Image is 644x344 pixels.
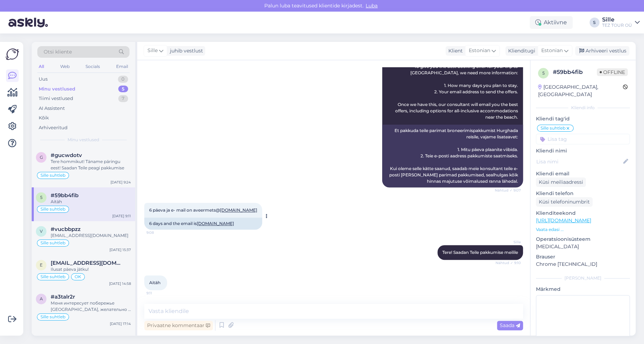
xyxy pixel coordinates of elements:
span: Nähtud ✓ 9:10 [494,260,521,265]
span: 9:11 [146,290,173,296]
span: 6 päeva ja e- mail on aveermets@ [149,207,257,213]
div: All [37,62,45,71]
span: Minu vestlused [68,137,99,143]
span: g [40,155,43,160]
p: Kliendi tag'id [536,115,630,123]
div: Меня интересует побережье [GEOGRAPHIC_DATA], желательно в сторону [GEOGRAPHIC_DATA] или сам Кемер... [51,300,131,313]
div: Sille [602,17,632,23]
span: #a3talr2r [51,294,75,300]
div: [DATE] 17:14 [110,321,131,326]
p: Chrome [TECHNICAL_ID] [536,261,630,268]
div: Socials [84,62,101,71]
div: Kliendi info [536,105,630,111]
span: Nähtud ✓ 9:07 [494,188,521,193]
div: [PERSON_NAME] [536,275,630,281]
span: 9:08 [146,230,173,235]
div: Privaatne kommentaar [144,321,213,330]
div: # 59bb4fib [553,68,597,76]
span: Sille suhtleb [40,207,65,211]
input: Lisa tag [536,134,630,144]
div: 5 [118,86,128,93]
span: Saada [500,322,520,329]
div: [DATE] 9:11 [112,213,131,219]
div: [GEOGRAPHIC_DATA], [GEOGRAPHIC_DATA] [538,83,623,98]
span: Sille [494,239,521,245]
span: 5 [40,195,43,200]
input: Lisa nimi [536,158,622,165]
div: 7 [118,95,128,102]
span: OK [75,275,81,279]
div: 0 [118,76,128,83]
span: a [40,296,43,301]
div: Küsi telefoninumbrit [536,197,593,207]
a: [DOMAIN_NAME] [197,221,234,226]
div: Et pakkuda teile parimat broneerimispakkumist Hurghada reisile, vajame lisateavet: 1. Mitu päeva ... [382,125,523,187]
div: [DATE] 15:37 [109,247,131,252]
span: eglit.aguraiuja@mail.ee [51,260,124,266]
p: [MEDICAL_DATA] [536,243,630,250]
div: Uus [39,76,48,83]
div: Tere hommikut! Täname päringu eest! Saadan Teile peagi pakkumise [51,158,131,171]
div: Kõik [39,114,49,121]
span: Sille suhtleb [40,275,65,279]
span: v [40,229,43,234]
p: Vaata edasi ... [536,226,630,233]
a: [DOMAIN_NAME] [220,207,257,213]
a: [URL][DOMAIN_NAME] [536,217,591,224]
span: 5 [542,70,545,76]
span: Aitäh [149,280,160,285]
span: #vucbbpzz [51,226,81,232]
span: Sille suhtleb [40,241,65,245]
div: juhib vestlust [167,47,203,55]
div: Aktiivne [530,16,573,29]
div: S [589,18,599,27]
p: Klienditeekond [536,209,630,217]
a: SilleTEZ TOUR OÜ [602,17,640,28]
div: [DATE] 14:58 [109,281,131,286]
span: Estonian [469,47,490,55]
div: Arhiveeri vestlus [575,46,629,56]
div: Email [115,62,130,71]
div: TEZ TOUR OÜ [602,23,632,28]
div: [DATE] 9:24 [111,180,131,185]
p: Kliendi telefon [536,190,630,197]
span: To give you the best booking offer for your trip to [GEOGRAPHIC_DATA], we need more information: ... [395,64,519,120]
div: Web [59,62,71,71]
div: Arhiveeritud [39,124,68,131]
p: Brauser [536,253,630,261]
p: Operatsioonisüsteem [536,236,630,243]
img: Askly Logo [6,48,19,61]
div: Küsi meiliaadressi [536,177,586,187]
div: Tiimi vestlused [39,95,73,102]
div: Aitäh [51,199,131,205]
div: 6 days and the email is [144,218,262,230]
div: Ilusat päeva jätku! [51,266,131,273]
span: Otsi kliente [44,48,72,56]
span: Sille [147,47,158,55]
span: #59bb4fib [51,192,78,199]
span: Luba [364,2,380,9]
div: Klienditugi [505,47,535,55]
div: AI Assistent [39,105,65,112]
div: Klient [446,47,463,55]
span: e [40,262,43,268]
span: Tere! Saadan Teile pakkumise meilile [442,250,518,255]
span: Sille suhtleb [40,315,65,319]
span: Sille suhtleb [541,126,566,130]
span: #gucwdotv [51,152,82,158]
span: Offline [597,68,628,76]
div: [EMAIL_ADDRESS][DOMAIN_NAME] [51,232,131,239]
span: Estonian [541,47,563,55]
p: Kliendi nimi [536,147,630,155]
p: Märkmed [536,286,630,293]
span: Sille suhtleb [40,173,65,177]
div: Minu vestlused [39,86,75,93]
p: Kliendi email [536,170,630,177]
